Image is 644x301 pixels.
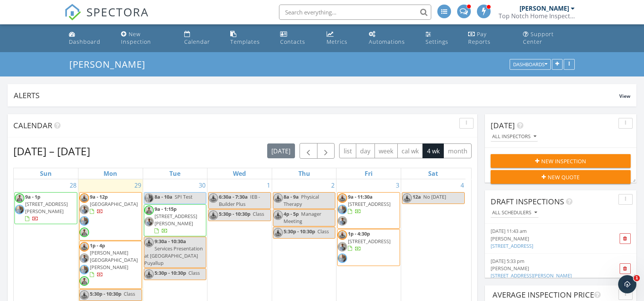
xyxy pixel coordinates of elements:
[468,30,491,45] div: Pay Reports
[80,193,89,203] img: headshot_circle__robbie.png
[634,275,640,281] span: 1
[330,179,336,191] a: Go to October 2, 2025
[465,27,514,49] a: Pay Reports
[493,289,615,301] div: Average Inspection Price
[25,193,40,200] span: 9a - 1p
[324,27,360,49] a: Metrics
[219,193,260,207] span: IEB - Builder Plus
[80,242,89,252] img: headshot_circle__robbie.png
[253,210,264,217] span: Class
[491,132,538,142] button: All Inspectors
[68,179,78,191] a: Go to September 28, 2025
[520,5,569,12] div: [PERSON_NAME]
[491,228,607,250] a: [DATE] 11:43 am [PERSON_NAME] [STREET_ADDRESS]
[175,193,193,200] span: SPI Test
[15,205,24,214] img: img_0933.jpg
[90,193,138,215] a: 9a - 12p [GEOGRAPHIC_DATA]
[520,27,578,49] a: Support Center
[348,193,373,200] span: 9a - 11:30a
[366,27,417,49] a: Automations (Advanced)
[124,290,135,297] span: Class
[80,290,89,300] img: headshot_circle__robbie.png
[144,193,154,203] img: img_0933.jpg
[338,242,347,252] img: headshot_circle__sawyer.png
[338,230,347,240] img: headshot_circle__robbie.png
[427,168,440,179] a: Saturday
[102,168,119,179] a: Monday
[280,38,305,45] div: Contacts
[144,238,154,247] img: headshot_circle__robbie.png
[144,204,207,236] a: 9a - 1:15p [STREET_ADDRESS][PERSON_NAME]
[181,27,221,49] a: Calendar
[80,205,89,214] img: headshot_circle__sawyer.png
[14,192,77,224] a: 9a - 1p [STREET_ADDRESS][PERSON_NAME]
[209,210,218,220] img: headshot_circle__robbie.png
[338,253,347,263] img: img_0933.jpg
[155,213,197,227] span: [STREET_ADDRESS][PERSON_NAME]
[90,242,105,249] span: 1p - 4p
[394,179,401,191] a: Go to October 3, 2025
[284,193,299,200] span: 8a - 9a
[66,27,112,49] a: Dashboard
[273,210,283,220] img: headshot_circle__robbie.png
[80,265,89,274] img: img_0933.jpg
[413,193,421,200] span: 12a
[284,210,299,217] span: 4p - 5p
[15,193,24,203] img: headshot_circle__alex.png
[79,192,142,240] a: 9a - 12p [GEOGRAPHIC_DATA]
[25,193,68,222] a: 9a - 1p [STREET_ADDRESS][PERSON_NAME]
[499,12,575,20] div: Top Notch Home Inspection
[155,205,197,234] a: 9a - 1:15p [STREET_ADDRESS][PERSON_NAME]
[337,229,400,266] a: 1p - 4:30p [STREET_ADDRESS]
[209,193,218,203] img: headshot_circle__robbie.png
[363,168,374,179] a: Friday
[426,38,448,45] div: Settings
[317,143,335,159] button: Next
[491,170,631,184] button: New Quote
[541,157,586,165] span: New Inspection
[423,193,446,200] span: No [DATE]
[133,179,143,191] a: Go to September 29, 2025
[523,30,554,45] div: Support Center
[90,201,138,207] span: [GEOGRAPHIC_DATA]
[69,58,152,70] a: [PERSON_NAME]
[14,90,619,100] div: Alerts
[80,228,89,237] img: headshot_circle__alex.png
[356,143,375,158] button: day
[492,210,537,215] div: All schedulers
[491,120,515,131] span: [DATE]
[64,4,81,21] img: The Best Home Inspection Software - Spectora
[90,290,121,297] span: 5:30p - 10:30p
[277,27,317,49] a: Contacts
[79,241,142,289] a: 1p - 4p [PERSON_NAME][GEOGRAPHIC_DATA][PERSON_NAME]
[619,93,630,99] span: View
[279,5,431,20] input: Search everything...
[491,258,607,265] div: [DATE] 5:33 pm
[38,168,53,179] a: Sunday
[618,275,636,293] iframe: Intercom live chat
[348,238,391,245] span: [STREET_ADDRESS]
[168,168,182,179] a: Tuesday
[548,173,580,181] span: New Quote
[188,269,200,276] span: Class
[144,245,203,266] span: Services Presentation at [GEOGRAPHIC_DATA] Puyallup
[184,38,210,45] div: Calendar
[348,201,391,207] span: [STREET_ADDRESS]
[219,210,250,217] span: 5:30p - 10:30p
[284,210,321,225] span: Manager Meeting
[338,205,347,214] img: img_0933.jpg
[422,27,459,49] a: Settings
[491,208,539,218] button: All schedulers
[69,38,100,45] div: Dashboard
[265,179,272,191] a: Go to October 1, 2025
[90,249,138,271] span: [PERSON_NAME][GEOGRAPHIC_DATA][PERSON_NAME]
[284,228,315,235] span: 5:30p - 10:30p
[339,143,356,158] button: list
[337,192,400,229] a: 9a - 11:30a [STREET_ADDRESS]
[64,10,149,26] a: SPECTORA
[155,205,177,212] span: 9a - 1:15p
[491,272,572,279] a: [STREET_ADDRESS][PERSON_NAME]
[197,179,207,191] a: Go to September 30, 2025
[13,120,52,131] span: Calendar
[300,143,317,159] button: Previous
